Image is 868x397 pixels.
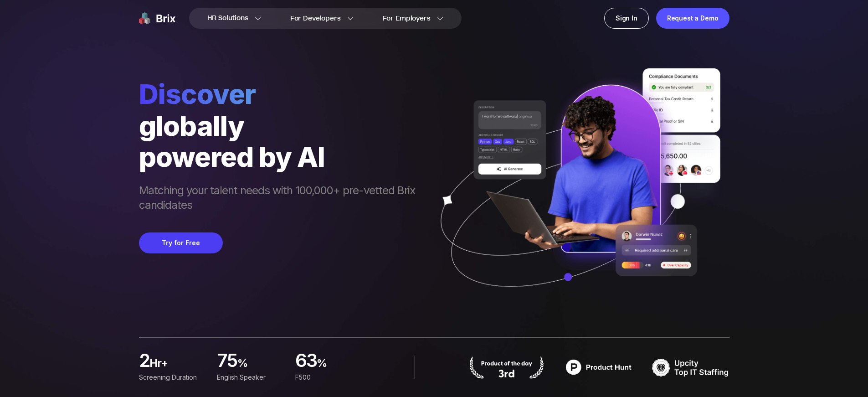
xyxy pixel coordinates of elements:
div: English Speaker [217,372,284,382]
span: 2 [139,352,149,371]
span: For Employers [383,14,431,23]
img: ai generate [424,68,729,314]
img: TOP IT STAFFING [652,356,729,379]
span: % [237,356,284,374]
span: For Developers [290,14,341,23]
span: HR Solutions [207,11,248,26]
div: globally [139,110,424,141]
img: product hunt badge [468,356,545,379]
a: Sign In [604,8,649,29]
span: Matching your talent needs with 100,000+ pre-vetted Brix candidates [139,183,424,214]
span: 63 [295,352,317,371]
span: Discover [139,77,424,110]
img: product hunt badge [560,356,637,379]
a: Request a Demo [656,8,729,29]
span: % [317,356,362,374]
span: 75 [217,352,237,371]
button: Try for Free [139,232,223,253]
span: hr+ [149,356,206,374]
div: F500 [295,372,362,382]
div: Screening duration [139,372,206,382]
div: powered by AI [139,141,424,172]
